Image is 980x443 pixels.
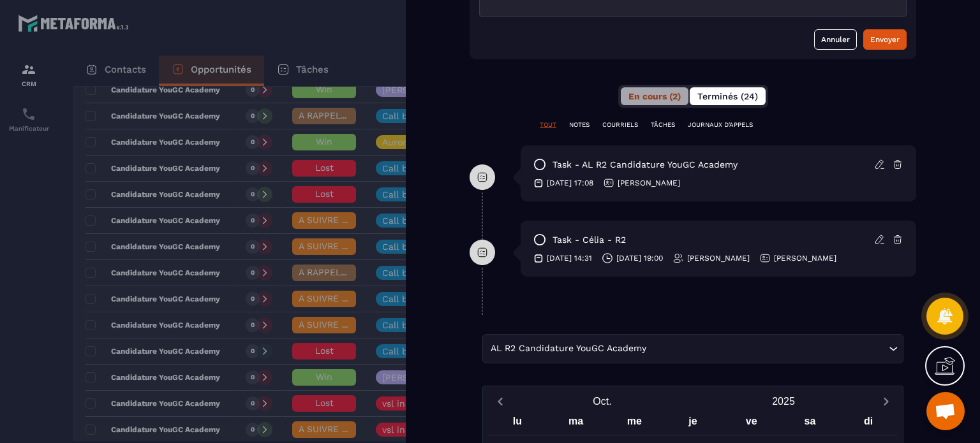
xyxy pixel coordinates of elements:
[553,159,738,171] p: task - AL R2 Candidature YouGC Academy
[569,120,590,129] p: NOTES
[688,120,753,129] p: JOURNAUX D'APPELS
[693,390,874,412] button: Open years overlay
[839,412,898,435] div: di
[482,334,903,363] div: Search for option
[621,87,688,105] button: En cours (2)
[687,253,750,263] p: [PERSON_NAME]
[487,342,649,356] span: AL R2 Candidature YouGC Academy
[488,393,512,410] button: Previous month
[602,120,638,129] p: COURRIELS
[863,29,907,50] button: Envoyer
[926,392,965,430] div: Ouvrir le chat
[664,412,722,435] div: je
[628,91,681,101] span: En cours (2)
[781,412,840,435] div: sa
[547,178,593,188] p: [DATE] 17:08
[553,234,626,246] p: task - Célia - R2
[697,91,758,101] span: Terminés (24)
[616,253,663,263] p: [DATE] 19:00
[512,390,693,412] button: Open months overlay
[870,33,900,46] div: Envoyer
[814,29,857,50] button: Annuler
[651,120,675,129] p: TÂCHES
[605,412,664,435] div: me
[774,253,836,263] p: [PERSON_NAME]
[874,393,898,410] button: Next month
[690,87,766,105] button: Terminés (24)
[547,253,592,263] p: [DATE] 14:31
[547,412,605,435] div: ma
[618,178,680,188] p: [PERSON_NAME]
[540,120,556,129] p: TOUT
[649,342,886,356] input: Search for option
[722,412,781,435] div: ve
[488,412,547,435] div: lu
